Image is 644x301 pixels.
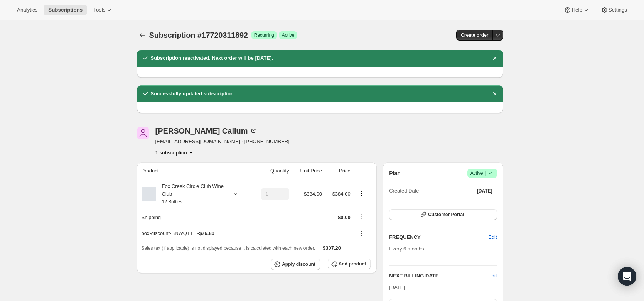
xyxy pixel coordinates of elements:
h2: NEXT BILLING DATE [389,272,488,280]
span: Recurring [254,32,274,38]
button: Add product [328,259,371,269]
span: Every 6 months [389,246,424,252]
th: Unit Price [292,162,324,179]
span: - $76.80 [197,230,214,237]
span: Sales tax (if applicable) is not displayed because it is calculated with each new order. [142,245,315,251]
span: Settings [609,7,627,13]
small: 12 Bottles [162,199,182,205]
th: Quantity [250,162,291,179]
th: Price [324,162,353,179]
span: Help [572,7,582,13]
span: Tools [93,7,105,13]
button: Help [559,5,594,15]
span: [EMAIL_ADDRESS][DOMAIN_NAME] · [PHONE_NUMBER] [155,138,290,145]
span: Subscription #17720311892 [149,31,248,39]
span: | [485,170,486,176]
span: Add product [339,261,366,267]
span: Paul Callum [137,127,149,139]
h2: Successfully updated subscription. [151,90,235,98]
span: [DATE] [477,188,492,194]
div: Open Intercom Messenger [618,267,636,286]
button: Edit [484,231,501,244]
span: $384.00 [304,191,322,197]
span: Active [282,32,295,38]
th: Shipping [137,209,251,226]
span: Create order [461,32,488,38]
button: Apply discount [271,259,320,270]
h2: FREQUENCY [389,233,488,241]
h2: Plan [389,169,401,177]
span: Subscriptions [48,7,83,13]
button: Product actions [155,149,195,156]
button: Subscriptions [44,5,87,15]
button: Analytics [12,5,42,15]
button: Create order [456,30,493,41]
button: Settings [596,5,632,15]
span: $307.20 [323,245,341,251]
th: Product [137,162,251,179]
span: [DATE] [389,284,405,290]
span: $384.00 [332,191,351,197]
button: Tools [89,5,118,15]
button: Shipping actions [355,212,368,221]
span: Edit [488,233,497,241]
button: Dismiss notification [489,88,500,99]
h2: Subscription reactivated. Next order will be [DATE]. [151,54,273,62]
button: Dismiss notification [489,53,500,64]
span: $0.00 [338,215,351,220]
span: Created Date [389,187,419,195]
button: Customer Portal [389,209,497,220]
button: Edit [488,272,497,280]
div: [PERSON_NAME] Callum [155,127,257,135]
div: box-discount-BNWQT1 [142,230,351,237]
button: [DATE] [472,186,497,196]
span: Customer Portal [428,211,464,218]
span: Active [470,169,494,177]
button: Subscriptions [137,30,148,41]
span: Analytics [17,7,37,13]
div: Fox Creek Circle Club Wine Club [156,183,226,206]
button: Product actions [355,189,368,198]
span: Apply discount [282,261,315,267]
